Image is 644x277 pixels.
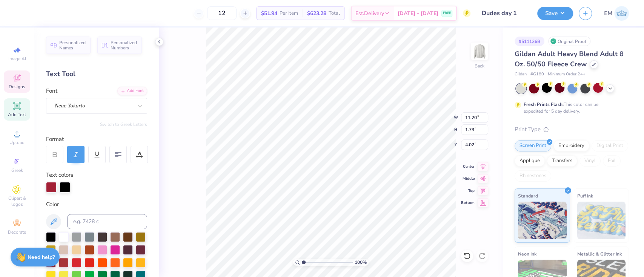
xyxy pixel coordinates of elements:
div: Digital Print [592,140,628,152]
span: # G180 [530,71,544,78]
div: Transfers [547,155,577,167]
span: Metallic & Glitter Ink [577,250,622,258]
div: Embroidery [553,140,589,152]
span: Gildan Adult Heavy Blend Adult 8 Oz. 50/50 Fleece Crew [515,49,624,69]
div: Screen Print [515,140,551,152]
div: Text Tool [46,69,147,79]
div: Original Proof [548,37,590,46]
span: Est. Delivery [355,9,384,17]
div: Print Type [515,125,629,134]
span: Clipart & logos [4,195,30,207]
div: Format [46,135,148,144]
span: FREE [443,11,451,16]
div: Add Font [117,87,147,95]
span: $623.28 [307,9,326,17]
div: Applique [515,155,545,167]
label: Text colors [46,171,73,179]
img: Standard [518,202,567,239]
span: Bottom [461,200,475,205]
img: Back [472,44,487,59]
span: Gildan [515,71,527,78]
img: Emily Mcclelland [614,6,629,21]
span: Neon Ink [518,250,536,258]
strong: Need help? [28,254,55,261]
span: Personalized Names [59,40,86,51]
span: EM [604,9,612,18]
span: Per Item [280,9,298,17]
div: Color [46,200,147,209]
input: – – [207,6,237,20]
button: Save [537,7,573,20]
span: Add Text [8,112,26,118]
span: Puff Ink [577,192,593,200]
div: This color can be expedited for 5 day delivery. [524,101,616,115]
span: Minimum Order: 24 + [548,71,586,78]
div: Vinyl [579,155,601,167]
span: Upload [9,139,25,145]
span: Top [461,188,475,193]
button: Switch to Greek Letters [100,121,147,127]
img: Puff Ink [577,202,626,239]
span: 100 % [355,259,367,266]
div: Foil [603,155,621,167]
span: Middle [461,176,475,181]
span: Total [329,9,340,17]
input: e.g. 7428 c [67,214,147,229]
div: Rhinestones [515,170,551,182]
span: $51.94 [261,9,277,17]
span: Greek [11,167,23,173]
span: Decorate [8,229,26,235]
span: Personalized Numbers [111,40,137,51]
span: [DATE] - [DATE] [398,9,438,17]
span: Image AI [8,56,26,62]
label: Font [46,87,57,95]
div: Back [475,63,484,69]
strong: Fresh Prints Flash: [524,101,564,107]
div: # 511126B [515,37,544,46]
span: Designs [9,84,25,90]
span: Standard [518,192,538,200]
span: Center [461,164,475,169]
a: EM [604,6,629,21]
input: Untitled Design [476,6,532,21]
